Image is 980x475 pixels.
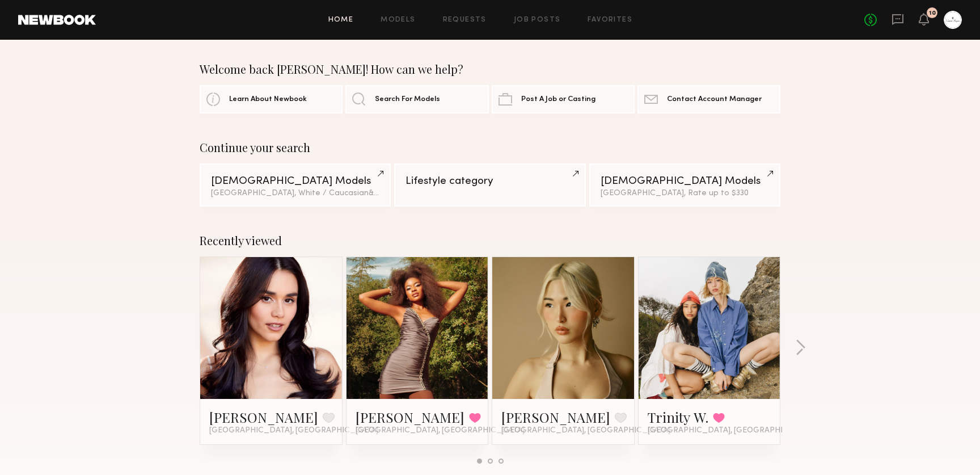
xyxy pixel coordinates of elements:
span: [GEOGRAPHIC_DATA], [GEOGRAPHIC_DATA] [209,426,378,435]
a: [PERSON_NAME] [356,408,464,426]
span: [GEOGRAPHIC_DATA], [GEOGRAPHIC_DATA] [501,426,670,435]
a: Models [381,16,415,24]
div: Welcome back [PERSON_NAME]! How can we help? [200,62,780,76]
a: Favorites [588,16,632,24]
a: Contact Account Manager [637,85,780,114]
span: Post A Job or Casting [521,96,595,103]
a: [DEMOGRAPHIC_DATA] Models[GEOGRAPHIC_DATA], White / Caucasian&1other filter [200,163,391,207]
div: Recently viewed [200,234,780,247]
a: Search For Models [345,85,488,114]
a: Requests [443,16,487,24]
a: Post A Job or Casting [492,85,635,114]
div: Lifestyle category [405,176,574,187]
div: Continue your search [200,141,780,154]
div: 10 [929,10,936,16]
a: [PERSON_NAME] [209,408,318,426]
a: [DEMOGRAPHIC_DATA] Models[GEOGRAPHIC_DATA], Rate up to $330 [589,163,780,207]
div: [GEOGRAPHIC_DATA], Rate up to $330 [601,190,769,197]
div: [DEMOGRAPHIC_DATA] Models [601,176,769,187]
a: Job Posts [514,16,561,24]
a: Lifestyle category [394,163,585,207]
a: Trinity W. [648,408,708,426]
span: Search For Models [375,96,440,103]
span: & 1 other filter [369,190,417,197]
span: Contact Account Manager [667,96,762,103]
a: Learn About Newbook [200,85,343,114]
div: [GEOGRAPHIC_DATA], White / Caucasian [211,190,379,197]
a: [PERSON_NAME] [501,408,610,426]
a: Home [328,16,354,24]
span: Learn About Newbook [229,96,307,103]
span: [GEOGRAPHIC_DATA], [GEOGRAPHIC_DATA] [648,426,817,435]
div: [DEMOGRAPHIC_DATA] Models [211,176,379,187]
span: [GEOGRAPHIC_DATA], [GEOGRAPHIC_DATA] [356,426,525,435]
